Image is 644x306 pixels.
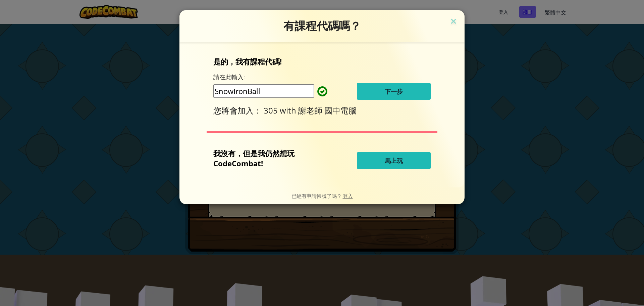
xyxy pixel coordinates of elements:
img: close icon [449,17,458,27]
span: 您將會加入： [213,105,264,116]
span: 305 [264,105,280,116]
span: with [280,105,298,116]
button: 下一步 [357,83,431,100]
p: 我沒有，但是我仍然想玩 CodeCombat! [213,148,323,168]
label: 請在此輸入: [213,73,245,81]
p: 是的，我有課程代碼! [213,56,431,67]
span: 下一步 [385,87,403,95]
span: 馬上玩 [385,157,403,165]
span: 謝老師 國中電腦 [298,105,357,116]
span: 有課程代碼嗎？ [283,19,361,33]
span: 已經有申請帳號了嗎？ [291,192,343,199]
a: 登入 [343,192,353,199]
button: 馬上玩 [357,152,431,169]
